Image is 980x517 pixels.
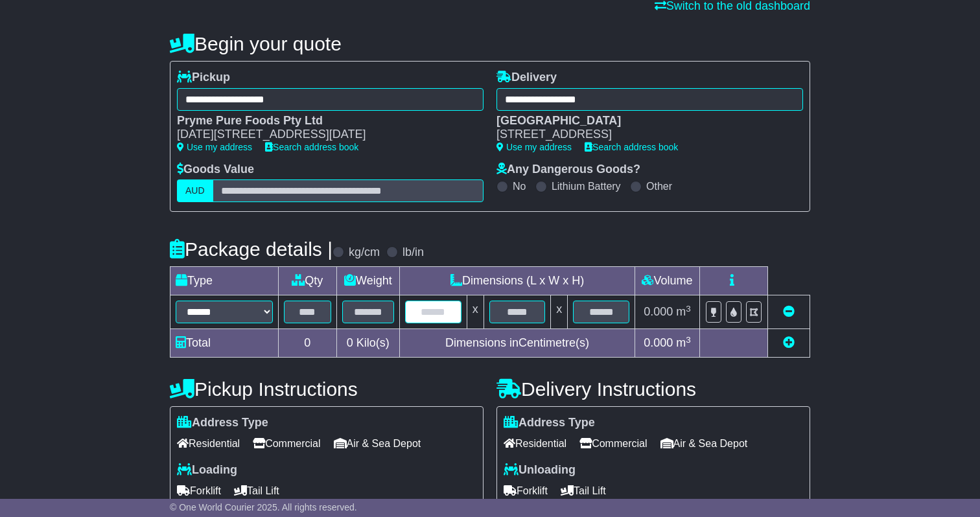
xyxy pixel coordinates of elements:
td: Qty [279,267,337,295]
span: 0.000 [644,336,673,349]
td: Dimensions in Centimetre(s) [400,329,635,358]
td: Volume [635,267,699,295]
span: m [676,305,691,318]
label: Other [646,180,672,192]
label: Pickup [177,71,230,85]
h4: Pickup Instructions [170,378,484,400]
div: [DATE][STREET_ADDRESS][DATE] [177,128,471,142]
a: Use my address [496,142,572,152]
span: Commercial [253,433,320,454]
sup: 3 [686,304,691,314]
td: Dimensions (L x W x H) [400,267,635,295]
label: Unloading [504,463,576,477]
span: Residential [504,433,566,454]
label: Address Type [504,416,595,430]
label: Loading [177,463,237,477]
span: 0.000 [644,305,673,318]
label: lb/in [402,246,424,260]
td: Type [170,267,279,295]
a: Use my address [177,142,252,152]
span: Commercial [579,433,647,454]
a: Search address book [265,142,358,152]
h4: Package details | [170,238,332,260]
div: [GEOGRAPHIC_DATA] [496,114,790,128]
label: Delivery [496,71,557,85]
label: No [513,180,526,192]
span: Tail Lift [234,481,279,501]
span: Residential [177,433,240,454]
td: x [467,295,484,329]
label: Goods Value [177,163,254,177]
h4: Delivery Instructions [496,378,810,400]
span: m [676,336,691,349]
span: Tail Lift [561,481,606,501]
label: Lithium Battery [552,180,621,192]
td: 0 [279,329,337,358]
td: Kilo(s) [336,329,400,358]
label: kg/cm [349,246,380,260]
span: 0 [347,336,353,349]
span: © One World Courier 2025. All rights reserved. [170,502,357,512]
td: Total [170,329,279,358]
td: x [551,295,568,329]
span: Air & Sea Depot [660,433,748,454]
label: Address Type [177,416,268,430]
td: Weight [336,267,400,295]
div: Pryme Pure Foods Pty Ltd [177,114,471,128]
label: AUD [177,179,213,202]
span: Air & Sea Depot [334,433,421,454]
label: Any Dangerous Goods? [496,163,640,177]
span: Forklift [504,481,548,501]
a: Search address book [585,142,678,152]
a: Remove this item [783,305,795,318]
div: [STREET_ADDRESS] [496,128,790,142]
h4: Begin your quote [170,33,810,54]
span: Forklift [177,481,221,501]
sup: 3 [686,335,691,345]
a: Add new item [783,336,795,349]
